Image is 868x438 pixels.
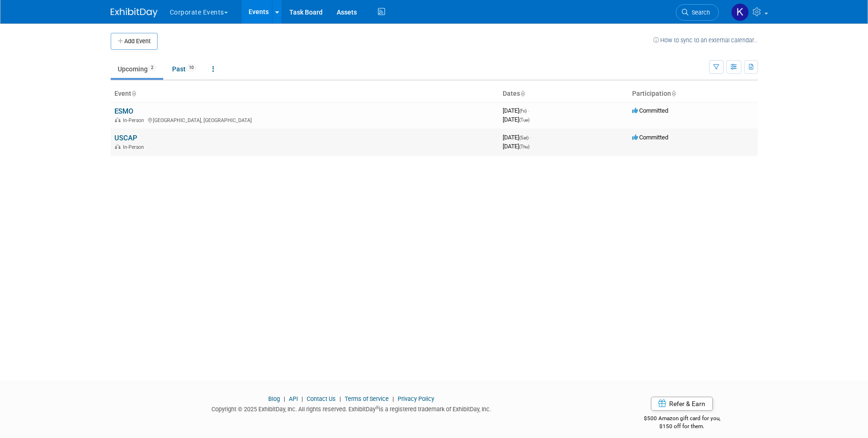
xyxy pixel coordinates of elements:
span: In-Person [123,117,147,123]
a: How to sync to an external calendar... [653,37,758,44]
sup: ® [376,405,379,410]
div: $150 off for them. [606,423,758,430]
span: [DATE] [503,134,531,141]
span: | [299,395,305,402]
a: Blog [268,395,280,402]
span: Search [688,9,710,16]
a: ESMO [114,107,133,115]
span: 10 [186,64,196,71]
a: Privacy Policy [398,395,434,402]
span: [DATE] [503,143,529,150]
button: Add Event [111,33,158,50]
a: Terms of Service [345,395,389,402]
span: | [281,395,287,402]
span: - [528,107,529,114]
img: Keirsten Davis [731,3,749,21]
a: API [289,395,298,402]
span: [DATE] [503,116,529,123]
div: [GEOGRAPHIC_DATA], [GEOGRAPHIC_DATA] [114,116,495,123]
span: [DATE] [503,107,529,114]
span: (Sat) [519,135,528,140]
span: (Thu) [519,144,529,149]
img: ExhibitDay [111,8,158,17]
span: (Fri) [519,108,527,114]
span: | [390,395,396,402]
a: USCAP [114,134,137,142]
span: - [530,134,531,141]
span: Committed [632,107,668,114]
th: Event [111,86,499,102]
div: $500 Amazon gift card for you, [606,408,758,430]
a: Upcoming2 [111,60,163,78]
th: Dates [499,86,628,102]
a: Sort by Event Name [131,90,136,97]
a: Past10 [165,60,204,78]
a: Contact Us [307,395,336,402]
img: In-Person Event [115,144,121,149]
th: Participation [628,86,758,102]
img: In-Person Event [115,117,121,122]
span: Committed [632,134,668,141]
span: | [337,395,343,402]
span: (Tue) [519,117,529,123]
a: Sort by Participation Type [671,90,676,97]
a: Search [676,4,719,21]
a: Sort by Start Date [520,90,525,97]
div: Copyright © 2025 ExhibitDay, Inc. All rights reserved. ExhibitDay is a registered trademark of Ex... [111,403,593,414]
a: Refer & Earn [651,397,713,411]
span: In-Person [123,144,147,150]
span: 2 [148,64,156,71]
